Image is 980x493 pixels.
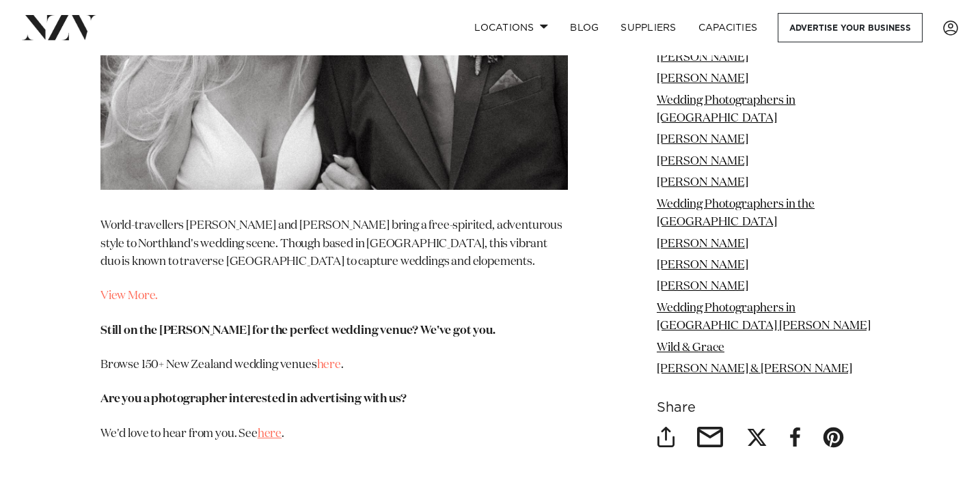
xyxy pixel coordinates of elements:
a: [PERSON_NAME] [657,178,748,189]
a: [PERSON_NAME] [657,238,748,250]
a: [PERSON_NAME] [657,52,748,64]
a: View More. [100,290,158,302]
img: nzv-logo.png [22,15,96,40]
a: BLOG [559,13,610,42]
a: Wedding Photographers in [GEOGRAPHIC_DATA] [657,95,795,124]
a: Wedding Photographers in the [GEOGRAPHIC_DATA] [657,199,815,228]
a: Wedding Photographers in [GEOGRAPHIC_DATA] [PERSON_NAME] [657,302,871,332]
a: Locations [463,13,559,42]
a: [PERSON_NAME] [657,281,748,293]
a: Capacities [688,13,769,42]
a: [PERSON_NAME] & [PERSON_NAME] [657,364,852,376]
a: [PERSON_NAME] [657,156,748,167]
a: [PERSON_NAME] [657,135,748,146]
a: Wild & Grace [657,342,724,354]
p: Browse 150+ New Zealand wedding venues . [100,356,568,374]
a: [PERSON_NAME] [657,259,748,271]
p: World-travellers [PERSON_NAME] and [PERSON_NAME] bring a free-spirited, adventurous style to Nort... [100,217,568,271]
h6: Share [657,401,880,415]
strong: Are you a photographer interested in advertising with us? [100,393,407,405]
a: here [317,359,341,371]
strong: Still on the [PERSON_NAME] for the perfect wedding venue? We've got you. [100,325,495,337]
p: We'd love to hear from you. See . [100,425,568,443]
a: [PERSON_NAME] [657,73,748,85]
a: Advertise your business [778,13,923,42]
a: SUPPLIERS [610,13,687,42]
a: here [258,428,282,440]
